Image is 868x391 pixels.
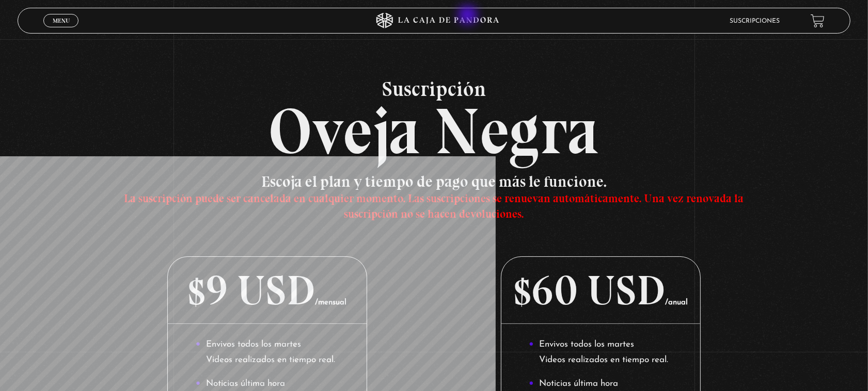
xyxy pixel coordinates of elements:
[18,78,851,99] span: Suscripción
[18,78,851,164] h2: Oveja Negra
[665,299,688,306] span: /anual
[124,191,744,221] span: La suscripción puede ser cancelada en cualquier momento. Las suscripciones se renuevan automática...
[101,174,767,220] h3: Escoja el plan y tiempo de pago que más le funcione.
[168,257,367,324] p: $9 USD
[315,299,346,306] span: /mensual
[501,257,700,324] p: $60 USD
[529,337,672,368] li: Envivos todos los martes Videos realizados en tiempo real.
[49,26,73,34] span: Cerrar
[730,18,780,24] a: Suscripciones
[53,18,70,24] span: Menu
[196,337,339,368] li: Envivos todos los martes Videos realizados en tiempo real.
[811,14,825,28] a: View your shopping cart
